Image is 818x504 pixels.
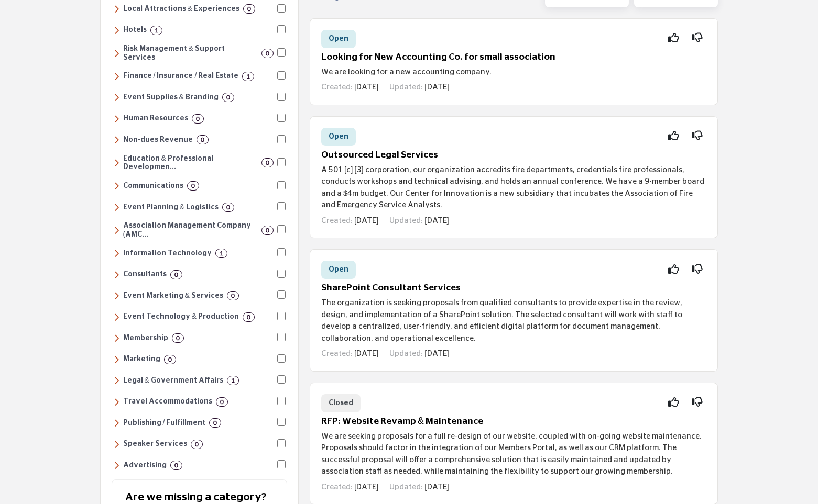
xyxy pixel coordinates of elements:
[321,83,353,91] span: Created:
[227,291,239,300] div: 0 Results For Event Marketing & Services
[277,48,286,57] input: Select Risk Management & Support Services
[424,350,449,357] span: [DATE]
[123,270,167,279] h6: Expert guidance across various areas, including technology, marketing, leadership, finance, educa...
[242,72,254,81] div: 1 Results For Finance / Insurance / Real Estate
[209,418,221,428] div: 0 Results For Publishing / Fulfillment
[266,159,269,166] b: 0
[321,164,706,211] p: A 501 [c] [3] corporation, our organization accredits fire departments, credentials fire professi...
[170,461,182,470] div: 0 Results For Advertising
[222,93,234,102] div: 0 Results For Event Supplies & Branding
[321,283,706,294] h5: SharePoint Consultant Services
[231,377,235,384] b: 1
[277,460,286,468] input: Select Advertising
[123,93,219,102] h6: Customized event materials such as badges, branded merchandise, lanyards, and photography service...
[266,227,269,234] b: 0
[321,217,353,225] span: Created:
[123,334,168,343] h6: Services and strategies for member engagement, retention, communication, and research to enhance ...
[277,25,286,33] input: Select Hotels
[123,44,258,62] h6: Services for cancellation insurance and transportation solutions.
[227,376,239,385] div: 1 Results For Legal & Government Affairs
[321,52,706,63] h5: Looking for New Accounting Co. for small association
[123,249,212,258] h6: Technology solutions, including software, cybersecurity, cloud computing, data management, and di...
[692,136,703,136] i: Not Interested
[231,292,235,299] b: 0
[192,114,204,124] div: 0 Results For Human Resources
[277,4,286,13] input: Select Local Attractions & Experiences
[191,182,195,189] b: 0
[321,150,706,161] h5: Outsourced Legal Services
[187,181,199,191] div: 0 Results For Communications
[123,136,193,144] h6: Programs like affinity partnerships, sponsorships, and other revenue-generating opportunities tha...
[424,217,449,225] span: [DATE]
[201,136,204,143] b: 0
[123,114,188,123] h6: Services and solutions for employee management, benefits, recruiting, compliance, and workforce d...
[174,271,178,278] b: 0
[692,269,703,270] i: Not Interested
[261,226,274,235] div: 0 Results For Association Management Company (AMC)
[215,249,227,258] div: 1 Results For Information Technology
[389,350,423,357] span: Updated:
[277,71,286,80] input: Select Finance / Insurance / Real Estate
[321,483,353,491] span: Created:
[277,225,286,233] input: Select Association Management Company (AMC)
[172,333,184,343] div: 0 Results For Membership
[668,136,679,136] i: Interested
[174,462,178,469] b: 0
[123,182,183,191] h6: Services for messaging, public relations, video production, webinars, and content management to e...
[329,133,348,140] span: Open
[354,350,378,357] span: [DATE]
[668,38,679,38] i: Interested
[277,248,286,256] input: Select Information Technology
[277,202,286,210] input: Select Event Planning & Logistics
[424,83,449,91] span: [DATE]
[246,73,250,80] b: 1
[277,418,286,426] input: Select Publishing / Fulfillment
[164,355,176,364] div: 0 Results For Marketing
[321,416,706,427] h5: RFP: Website Revamp & Maintenance
[123,26,147,35] h6: Accommodations ranging from budget to luxury, offering lodging, amenities, and services tailored ...
[277,333,286,341] input: Select Membership
[277,114,286,122] input: Select Human Resources
[277,439,286,447] input: Select Speaker Services
[389,83,423,91] span: Updated:
[692,38,703,38] i: Not Interested
[424,483,449,491] span: [DATE]
[123,355,160,364] h6: Strategies and services for audience acquisition, branding, research, and digital and direct mark...
[123,461,167,470] h6: Agencies, services, and promotional products that help organizations enhance brand visibility, en...
[261,49,274,58] div: 0 Results For Risk Management & Support Services
[123,397,212,406] h6: Lodging solutions, including hotels, resorts, and corporate housing for business and leisure trav...
[226,94,230,101] b: 0
[277,93,286,101] input: Select Event Supplies & Branding
[321,66,706,79] p: We are looking for a new accounting company.
[155,27,158,34] b: 1
[329,35,348,42] span: Open
[277,158,286,166] input: Select Education & Professional Development
[329,399,353,407] span: Closed
[150,26,162,35] div: 1 Results For Hotels
[196,115,200,122] b: 0
[123,221,258,239] h6: Professional management, strategic guidance, and operational support to help associations streaml...
[277,354,286,363] input: Select Marketing
[191,440,203,449] div: 0 Results For Speaker Services
[354,83,378,91] span: [DATE]
[123,312,239,321] h6: Technology and production services, including audiovisual solutions, registration software, mobil...
[123,72,239,81] h6: Financial management, accounting, insurance, banking, payroll, and real estate services to help o...
[123,440,187,449] h6: Expert speakers, coaching, and leadership development programs, along with speaker bureaus that c...
[354,217,378,225] span: [DATE]
[123,203,219,212] h6: Event planning, venue selection, and on-site management for meetings, conferences, and tradeshows.
[197,135,209,144] div: 0 Results For Non-dues Revenue
[176,334,180,342] b: 0
[321,350,353,357] span: Created:
[277,290,286,299] input: Select Event Marketing & Services
[123,376,223,385] h6: Legal services, advocacy, lobbying, and government relations to support organizations in navigati...
[226,204,230,211] b: 0
[277,312,286,320] input: Select Event Technology & Production
[195,441,199,448] b: 0
[266,50,269,57] b: 0
[123,5,239,14] h6: Entertainment, cultural, and recreational destinations that enhance visitor experiences, includin...
[277,135,286,143] input: Select Non-dues Revenue
[261,158,274,167] div: 0 Results For Education & Professional Development
[329,266,348,273] span: Open
[168,356,172,363] b: 0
